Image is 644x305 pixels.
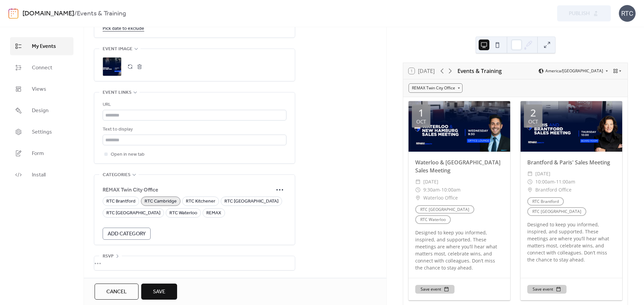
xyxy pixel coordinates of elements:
[103,57,121,76] div: ;
[8,8,18,19] img: logo
[415,285,454,294] button: Save event
[423,178,438,186] span: [DATE]
[74,7,77,20] b: /
[32,85,46,93] span: Views
[111,151,145,159] span: Open in new tab
[10,59,73,77] a: Connect
[108,230,146,238] span: Add Category
[556,178,575,186] span: 11:00am
[521,221,622,263] div: Designed to keep you informed, inspired, and supported. These meetings are where you’ll hear what...
[32,171,46,179] span: Install
[521,158,622,166] div: Brantford & Paris' Sales Meeting
[535,186,572,194] span: Brantford Office
[103,252,114,260] span: RSVP
[103,228,151,240] button: Add Category
[416,119,426,124] div: Oct
[32,150,44,158] span: Form
[535,170,550,178] span: [DATE]
[153,288,165,296] span: Save
[418,108,424,118] div: 1
[169,209,197,217] span: RTC Waterloo
[106,288,127,296] span: Cancel
[22,7,74,20] a: [DOMAIN_NAME]
[527,178,533,186] div: ​
[10,166,73,184] a: Install
[554,178,556,186] span: -
[415,186,421,194] div: ​
[10,37,73,55] a: My Events
[103,126,285,134] div: Text to display
[103,25,144,33] span: Pick date to exclude
[94,256,295,270] div: •••
[423,186,440,194] span: 9:30am
[527,285,567,294] button: Save event
[527,186,533,194] div: ​
[458,67,502,75] div: Events & Training
[10,101,73,120] a: Design
[530,108,536,118] div: 2
[141,284,177,300] button: Save
[103,45,132,53] span: Event image
[619,5,636,22] div: RTC
[415,178,421,186] div: ​
[10,123,73,141] a: Settings
[103,171,130,179] span: Categories
[423,194,458,202] span: Waterloo Office
[32,64,52,72] span: Connect
[10,80,73,98] a: Views
[206,209,221,217] span: REMAX
[441,186,461,194] span: 10:00am
[32,43,56,51] span: My Events
[95,284,139,300] button: Cancel
[545,69,603,73] span: America/[GEOGRAPHIC_DATA]
[106,198,136,206] span: RTC Brantford
[440,186,441,194] span: -
[103,89,131,97] span: Event links
[409,229,510,271] div: Designed to keep you informed, inspired, and supported. These meetings are where you’ll hear what...
[145,198,177,206] span: RTC Cambridge
[415,194,421,202] div: ​
[528,119,538,124] div: Oct
[527,170,533,178] div: ​
[186,198,215,206] span: RTC Kitchener
[32,128,52,136] span: Settings
[10,144,73,162] a: Form
[32,107,49,115] span: Design
[103,101,285,109] div: URL
[224,198,278,206] span: RTC [GEOGRAPHIC_DATA]
[409,158,510,174] div: Waterloo & [GEOGRAPHIC_DATA] Sales Meeting
[106,209,160,217] span: RTC [GEOGRAPHIC_DATA]
[77,7,126,20] b: Events & Training
[103,186,273,194] span: REMAX Twin City Office
[535,178,554,186] span: 10:00am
